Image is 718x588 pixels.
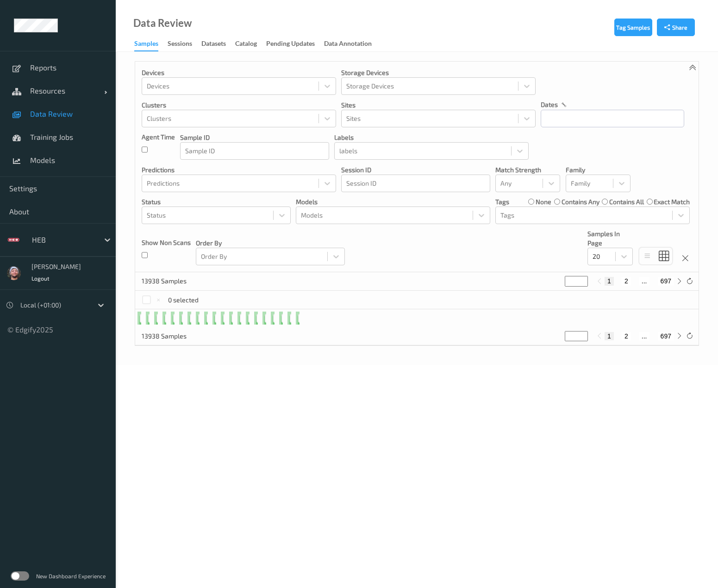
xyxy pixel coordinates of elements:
[196,238,345,248] p: Order By
[142,132,175,142] p: Agent Time
[168,38,201,50] a: Sessions
[168,39,192,50] div: Sessions
[622,277,631,285] button: 2
[201,38,235,50] a: Datasets
[142,276,211,286] p: 13938 Samples
[142,238,191,247] p: Show Non Scans
[658,332,674,340] button: 697
[587,229,633,248] p: Samples In Page
[142,332,211,341] p: 13938 Samples
[657,19,695,36] button: Share
[341,165,490,175] p: Session ID
[605,332,614,340] button: 1
[266,38,324,50] a: Pending Updates
[609,197,644,206] label: contains all
[180,133,329,142] p: Sample ID
[658,277,674,285] button: 697
[142,100,336,110] p: Clusters
[296,197,490,206] p: Models
[334,133,529,142] p: labels
[536,197,551,206] label: none
[142,68,336,77] p: Devices
[614,19,652,36] button: Tag Samples
[235,39,257,50] div: Catalog
[562,197,599,206] label: contains any
[324,39,372,50] div: Data Annotation
[201,39,226,50] div: Datasets
[654,197,690,206] label: exact match
[605,277,614,285] button: 1
[639,332,650,340] button: ...
[235,38,266,50] a: Catalog
[266,39,315,50] div: Pending Updates
[142,197,291,206] p: Status
[566,165,631,175] p: Family
[495,165,560,175] p: Match Strength
[639,277,650,285] button: ...
[134,39,158,51] div: Samples
[341,68,536,77] p: Storage Devices
[168,295,199,305] p: 0 selected
[495,197,509,206] p: Tags
[142,165,336,175] p: Predictions
[541,100,558,109] p: dates
[341,100,536,110] p: Sites
[133,19,192,28] div: Data Review
[622,332,631,340] button: 2
[324,38,381,50] a: Data Annotation
[134,38,168,51] a: Samples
